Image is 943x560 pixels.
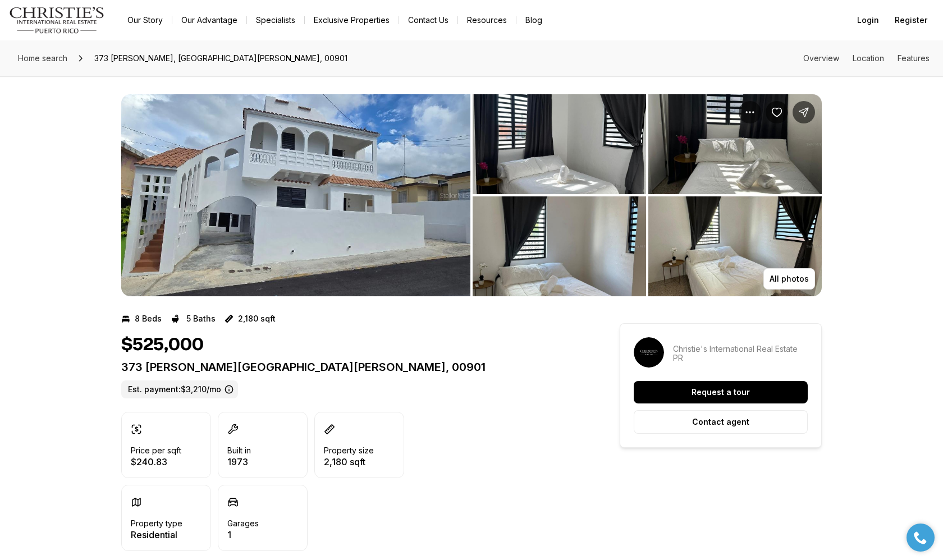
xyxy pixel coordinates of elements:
[131,519,182,528] p: Property type
[247,12,304,28] a: Specialists
[135,314,162,323] p: 8 Beds
[305,12,399,28] a: Exclusive Properties
[121,334,204,356] h1: $525,000
[121,94,470,296] button: View image gallery
[131,446,181,455] p: Price per sqft
[692,417,749,426] p: Contact agent
[13,49,72,67] a: Home search
[739,101,761,123] button: Property options
[516,12,551,28] a: Blog
[324,446,374,455] p: Property size
[648,196,822,296] button: View image gallery
[853,53,884,63] a: Skip to: Location
[90,49,352,67] span: 373 [PERSON_NAME], [GEOGRAPHIC_DATA][PERSON_NAME], 00901
[9,7,105,34] img: logo
[121,94,822,296] div: Listing Photos
[324,457,374,466] p: 2,180 sqft
[131,457,181,466] p: $240.83
[473,94,822,296] li: 2 of 8
[634,381,808,403] button: Request a tour
[803,53,839,63] a: Skip to: Overview
[131,530,182,539] p: Residential
[473,196,646,296] button: View image gallery
[227,446,251,455] p: Built in
[692,388,750,397] p: Request a tour
[850,9,886,31] button: Login
[227,519,259,528] p: Garages
[172,12,246,28] a: Our Advantage
[121,94,470,296] li: 1 of 8
[673,345,808,362] p: Christie's International Real Estate PR
[895,16,927,25] span: Register
[458,12,516,28] a: Resources
[793,101,815,123] button: Share Property: 373 LUTZ
[121,360,579,374] p: 373 [PERSON_NAME][GEOGRAPHIC_DATA][PERSON_NAME], 00901
[121,380,238,398] label: Est. payment: $3,210/mo
[238,314,276,323] p: 2,180 sqft
[770,274,809,283] p: All photos
[648,94,822,194] button: View image gallery
[888,9,934,31] button: Register
[634,410,808,434] button: Contact agent
[766,101,788,123] button: Save Property: 373 LUTZ
[763,268,815,290] button: All photos
[473,94,646,194] button: View image gallery
[399,12,457,28] button: Contact Us
[898,53,930,63] a: Skip to: Features
[803,54,930,63] nav: Page section menu
[118,12,172,28] a: Our Story
[186,314,216,323] p: 5 Baths
[857,16,879,25] span: Login
[227,457,251,466] p: 1973
[18,53,67,63] span: Home search
[227,530,259,539] p: 1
